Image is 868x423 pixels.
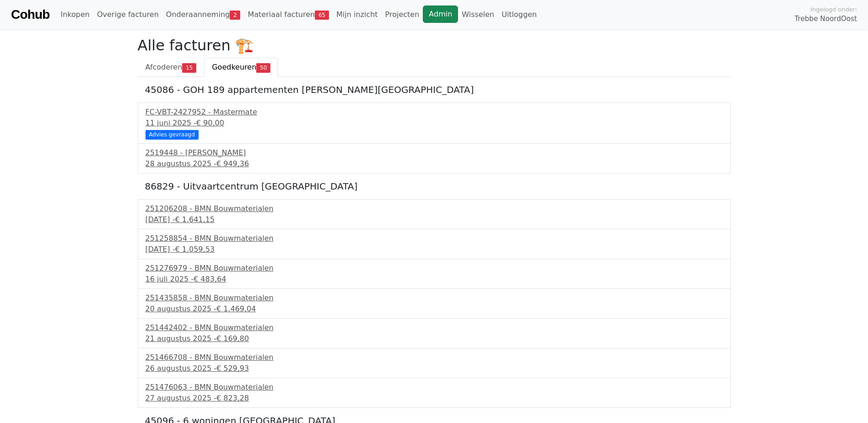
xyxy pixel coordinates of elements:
div: 27 augustus 2025 - [146,393,723,404]
span: € 90,00 [196,119,224,127]
a: Wisselen [458,5,498,24]
a: Afcoderen15 [138,58,205,77]
a: Onderaanneming2 [162,5,244,24]
span: 50 [256,63,270,72]
div: 20 augustus 2025 - [146,304,723,315]
h2: Alle facturen 🏗️ [138,37,731,54]
a: Inkopen [57,5,93,24]
a: 251466708 - BMN Bouwmaterialen26 augustus 2025 -€ 529,93 [146,352,723,374]
a: Admin [423,5,458,23]
div: [DATE] - [146,244,723,255]
div: 251442402 - BMN Bouwmaterialen [146,322,723,333]
a: Cohub [11,4,49,26]
span: Goedkeuren [212,63,256,71]
div: 21 augustus 2025 - [146,333,723,344]
div: 11 juni 2025 - [146,118,723,129]
div: [DATE] - [146,214,723,225]
a: 2519448 - [PERSON_NAME]28 augustus 2025 -€ 949,36 [146,147,723,169]
div: 28 augustus 2025 - [146,158,723,169]
a: Projecten [382,5,423,24]
span: Trebbe NoordOost [795,14,857,24]
a: Materiaal facturen65 [244,5,333,24]
a: Uitloggen [498,5,540,24]
a: 251276979 - BMN Bouwmaterialen16 juli 2025 -€ 483,64 [146,263,723,285]
div: FC-VBT-2427952 - Mastermate [146,107,723,118]
div: 251476063 - BMN Bouwmaterialen [146,382,723,393]
span: € 949,36 [216,159,249,168]
span: € 1.059,53 [175,245,215,254]
div: 16 juli 2025 - [146,274,723,285]
span: Ingelogd onder: [810,5,857,14]
span: Afcoderen [146,63,183,71]
span: 15 [182,63,196,72]
a: Overige facturen [93,5,162,24]
h5: 86829 - Uitvaartcentrum [GEOGRAPHIC_DATA] [145,181,723,192]
span: € 1.641,15 [175,215,215,224]
a: 251435858 - BMN Bouwmaterialen20 augustus 2025 -€ 1.469,04 [146,293,723,315]
div: 26 augustus 2025 - [146,363,723,374]
a: 251476063 - BMN Bouwmaterialen27 augustus 2025 -€ 823,28 [146,382,723,404]
div: 251276979 - BMN Bouwmaterialen [146,263,723,274]
a: Mijn inzicht [333,5,382,24]
a: 251442402 - BMN Bouwmaterialen21 augustus 2025 -€ 169,80 [146,322,723,344]
span: € 823,28 [216,394,249,402]
div: Advies gevraagd [146,130,199,139]
span: € 1.469,04 [216,304,256,313]
span: € 529,93 [216,364,249,373]
div: 251258854 - BMN Bouwmaterialen [146,233,723,244]
div: 251466708 - BMN Bouwmaterialen [146,352,723,363]
div: 251206208 - BMN Bouwmaterialen [146,203,723,214]
a: Goedkeuren50 [204,58,278,77]
div: 251435858 - BMN Bouwmaterialen [146,293,723,304]
a: FC-VBT-2427952 - Mastermate11 juni 2025 -€ 90,00 Advies gevraagd [146,107,723,138]
span: € 483,64 [194,275,226,283]
div: 2519448 - [PERSON_NAME] [146,147,723,158]
a: 251258854 - BMN Bouwmaterialen[DATE] -€ 1.059,53 [146,233,723,255]
span: 2 [230,11,240,20]
span: € 169,80 [216,334,249,343]
a: 251206208 - BMN Bouwmaterialen[DATE] -€ 1.641,15 [146,203,723,225]
span: 65 [315,11,329,20]
h5: 45086 - GOH 189 appartementen [PERSON_NAME][GEOGRAPHIC_DATA] [145,84,723,95]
